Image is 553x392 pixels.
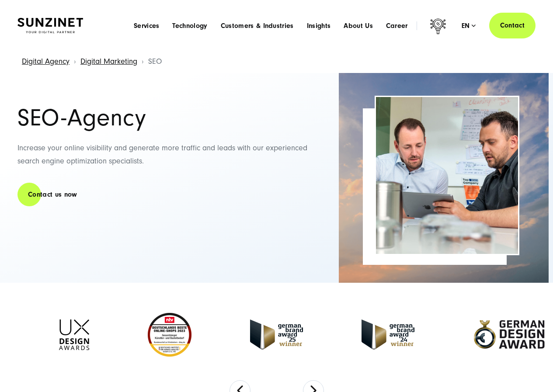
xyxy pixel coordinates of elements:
[22,57,70,66] a: Digital Agency
[221,21,294,30] a: Customers & Industries
[17,142,316,168] p: Increase your online visibility and generate more traffic and leads with our experienced search e...
[17,106,316,130] h1: SEO-Agency
[250,319,303,350] img: German Brand Award winner 2025 - Full Service Digital Agentur SUNZINET
[307,21,331,30] a: Insights
[59,319,89,350] img: UX-Design-Awards - fullservice digital agentur SUNZINET
[17,182,87,207] a: Contact us now
[17,18,83,33] img: SUNZINET Full Service Digital Agentur
[462,21,476,30] div: en
[339,73,549,283] img: Full-Service Digitalagentur SUNZINET - Business Applications Web & Cloud_2
[148,57,162,66] span: SEO
[386,21,408,30] a: Career
[148,313,191,357] img: Deutschlands beste Online Shops 2023 - boesner - Kunde - SUNZINET
[344,21,373,30] a: About Us
[489,13,536,38] a: Contact
[362,319,414,350] img: German-Brand-Award - fullservice digital agentur SUNZINET
[473,319,545,350] img: German-Design-Award - fullservice digital agentur SUNZINET
[172,21,207,30] a: Technology
[376,97,518,254] img: SEO Agency Header | Two colleagues looking at a tablet in a modern office
[80,57,137,66] a: Digital Marketing
[134,21,160,30] a: Services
